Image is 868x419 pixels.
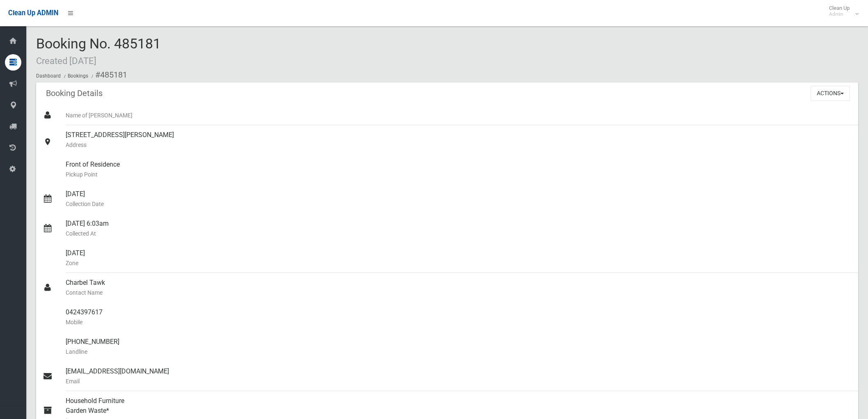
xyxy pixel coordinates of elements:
div: [STREET_ADDRESS][PERSON_NAME] [66,125,852,155]
small: Created [DATE] [36,55,96,66]
div: Charbel Tawk [66,273,852,302]
small: Mobile [66,317,852,327]
small: Address [66,140,852,150]
div: [EMAIL_ADDRESS][DOMAIN_NAME] [66,362,852,391]
small: Landline [66,347,852,357]
div: [DATE] [66,184,852,214]
li: #485181 [89,67,127,82]
div: [DATE] 6:03am [66,214,852,243]
span: Clean Up [825,5,858,17]
a: [EMAIL_ADDRESS][DOMAIN_NAME]Email [36,362,858,391]
small: Collected At [66,229,852,238]
div: Front of Residence [66,155,852,184]
a: Dashboard [36,73,61,79]
div: [DATE] [66,243,852,273]
small: Admin [829,11,850,17]
small: Pickup Point [66,169,852,179]
small: Zone [66,258,852,268]
small: Name of [PERSON_NAME] [66,110,852,120]
div: 0424397617 [66,302,852,332]
button: Actions [811,86,850,101]
small: Collection Date [66,199,852,209]
small: Email [66,376,852,386]
div: [PHONE_NUMBER] [66,332,852,362]
span: Booking No. 485181 [36,35,161,67]
a: Bookings [68,73,88,79]
header: Booking Details [36,85,112,101]
small: Contact Name [66,288,852,298]
span: Clean Up ADMIN [8,9,58,17]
